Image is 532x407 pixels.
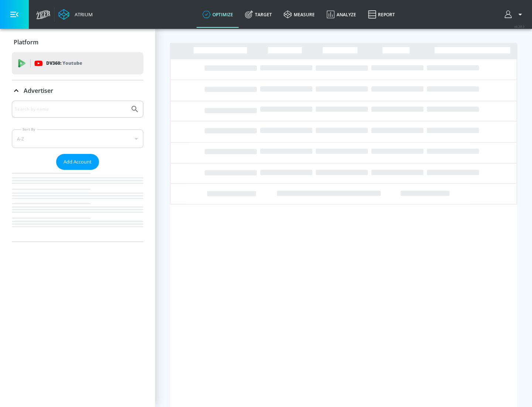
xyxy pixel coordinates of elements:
button: Add Account [56,154,99,170]
p: Youtube [62,59,82,67]
div: A-Z [12,129,143,148]
a: optimize [197,1,239,28]
p: Platform [14,38,38,46]
div: Advertiser [12,101,143,242]
a: Target [239,1,278,28]
div: DV360: Youtube [12,52,143,74]
nav: list of Advertiser [12,170,143,242]
input: Search by name [15,104,127,114]
label: Sort By [21,127,37,132]
p: Advertiser [24,87,53,95]
p: DV360: [46,59,82,67]
span: Add Account [64,158,92,166]
div: Platform [12,32,143,53]
div: Atrium [72,11,93,18]
span: v 4.28.0 [514,24,525,28]
a: Analyze [321,1,362,28]
a: Report [362,1,401,28]
div: Advertiser [12,80,143,101]
a: measure [278,1,321,28]
a: Atrium [58,9,93,20]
